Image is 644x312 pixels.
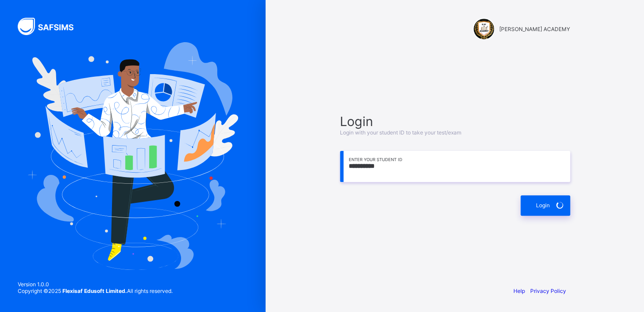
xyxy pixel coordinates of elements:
span: Version 1.0.0 [18,281,173,288]
span: Login [340,114,570,129]
img: Hero Image [27,42,238,269]
strong: Flexisaf Edusoft Limited. [62,288,127,294]
a: Privacy Policy [530,288,566,294]
span: Login with your student ID to take your test/exam [340,129,461,136]
span: Copyright © 2025 All rights reserved. [18,288,173,294]
img: SAFSIMS Logo [18,18,84,35]
span: [PERSON_NAME] ACADEMY [499,26,570,32]
span: Login [536,202,550,209]
a: Help [513,288,525,294]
